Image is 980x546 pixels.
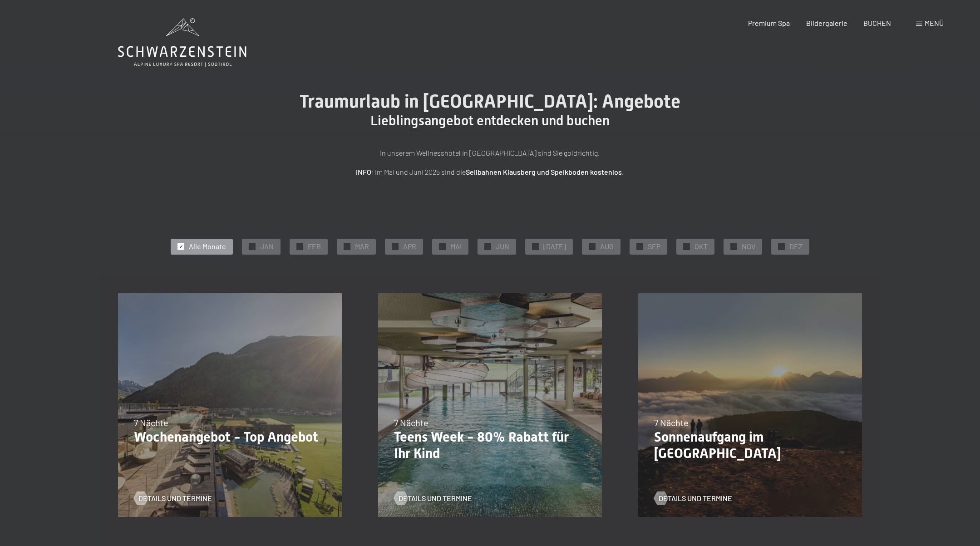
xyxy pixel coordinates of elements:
[654,417,689,428] span: 7 Nächte
[659,493,732,503] span: Details und Termine
[748,19,790,27] a: Premium Spa
[591,243,594,250] span: ✓
[345,243,349,250] span: ✓
[138,493,212,503] span: Details und Termine
[441,243,444,250] span: ✓
[732,243,736,250] span: ✓
[780,243,783,250] span: ✓
[450,241,462,251] span: MAI
[134,429,326,445] p: Wochenangebot - Top Angebot
[648,241,660,251] span: SEP
[300,91,680,112] span: Traumurlaub in [GEOGRAPHIC_DATA]: Angebote
[189,241,226,251] span: Alle Monate
[263,147,717,159] p: In unserem Wellnesshotel in [GEOGRAPHIC_DATA] sind Sie goldrichtig.
[863,19,891,27] a: BUCHEN
[370,113,610,128] span: Lieblingsangebot entdecken und buchen
[685,243,689,250] span: ✓
[654,429,846,462] p: Sonnenaufgang im [GEOGRAPHIC_DATA]
[496,241,509,251] span: JUN
[394,243,397,250] span: ✓
[394,429,586,462] p: Teens Week - 80% Rabatt für Ihr Kind
[263,166,717,178] p: : Im Mai und Juni 2025 sind die .
[925,19,944,27] span: Menü
[742,241,755,251] span: NOV
[486,243,490,250] span: ✓
[251,243,254,250] span: ✓
[399,493,472,503] span: Details und Termine
[134,493,212,503] a: Details und Termine
[260,241,274,251] span: JAN
[789,241,803,251] span: DEZ
[466,167,622,176] strong: Seilbahnen Klausberg und Speikboden kostenlos
[394,493,472,503] a: Details und Termine
[356,167,371,176] strong: INFO
[394,417,428,428] span: 7 Nächte
[806,19,847,27] a: Bildergalerie
[355,241,369,251] span: MAR
[308,241,321,251] span: FEB
[298,243,302,250] span: ✓
[654,493,732,503] a: Details und Termine
[543,241,566,251] span: [DATE]
[534,243,537,250] span: ✓
[638,243,642,250] span: ✓
[179,243,183,250] span: ✓
[134,417,168,428] span: 7 Nächte
[694,241,708,251] span: OKT
[600,241,614,251] span: AUG
[403,241,416,251] span: APR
